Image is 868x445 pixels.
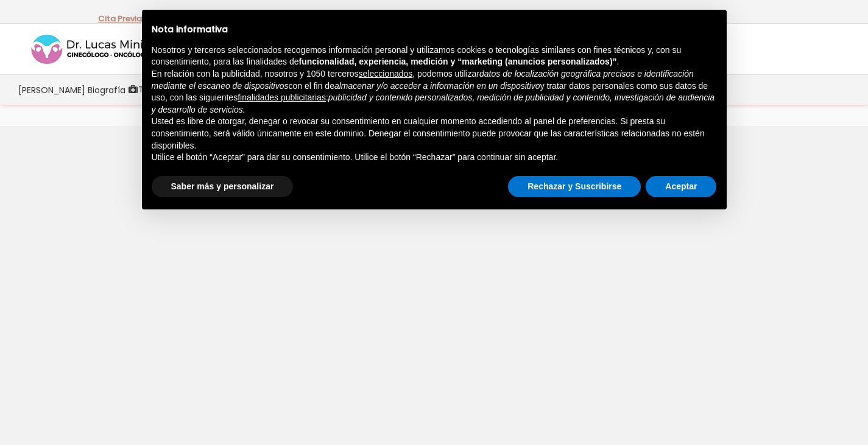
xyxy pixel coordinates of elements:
[334,81,540,91] em: almacenar y/o acceder a información en un dispositivo
[152,152,717,164] p: Utilice el botón “Aceptar” para dar su consentimiento. Utilice el botón “Rechazar” para continuar...
[152,24,717,35] h2: Nota informativa
[127,75,198,105] a: Tratamientos
[98,11,146,27] p: -
[152,44,717,68] p: Nosotros y terceros seleccionados recogemos información personal y utilizamos cookies o tecnologí...
[152,116,717,152] p: Usted es libre de otorgar, denegar o revocar su consentimiento en cualquier momento accediendo al...
[86,75,127,105] a: Biografía
[238,92,326,104] button: finalidades publicitarias
[88,83,125,97] span: Biografía
[152,93,715,114] em: publicidad y contenido personalizados, medición de publicidad y contenido, investigación de audie...
[646,176,716,198] button: Aceptar
[152,68,717,116] p: En relación con la publicidad, nosotros y 1050 terceros , podemos utilizar con el fin de y tratar...
[98,13,142,24] a: Cita Previa
[359,68,413,80] button: seleccionados
[152,69,694,91] em: datos de localización geográfica precisos e identificación mediante el escaneo de dispositivos
[152,176,294,198] button: Saber más y personalizar
[508,176,641,198] button: Rechazar y Suscribirse
[299,57,617,66] strong: funcionalidad, experiencia, medición y “marketing (anuncios personalizados)”
[18,83,85,97] span: [PERSON_NAME]
[17,75,86,105] a: [PERSON_NAME]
